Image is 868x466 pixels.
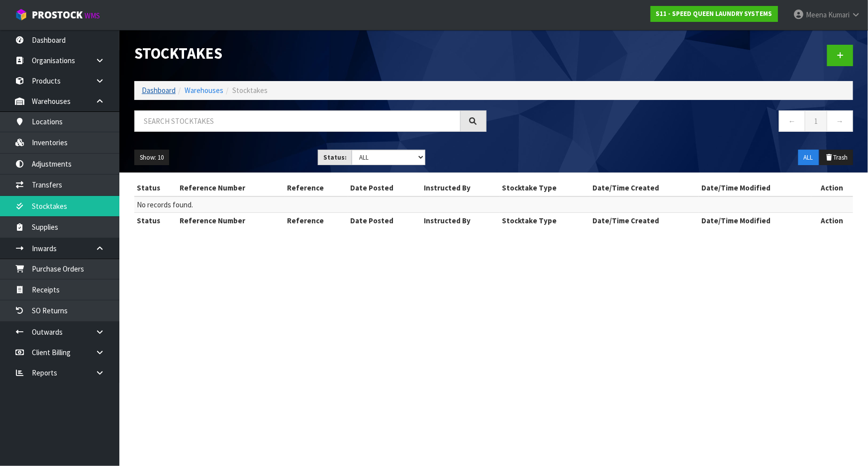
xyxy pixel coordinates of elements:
button: ALL [798,150,819,166]
th: Reference Number [178,180,285,196]
span: Meena [806,10,827,19]
th: Status [134,213,178,229]
a: S11 - SPEED QUEEN LAUNDRY SYSTEMS [651,6,778,22]
th: Stocktake Type [500,180,590,196]
th: Reference [285,213,348,229]
button: Show: 10 [134,150,169,166]
th: Date/Time Created [590,213,699,229]
th: Date/Time Modified [699,213,811,229]
a: → [827,110,853,132]
strong: S11 - SPEED QUEEN LAUNDRY SYSTEMS [656,9,772,18]
button: Trash [820,150,853,166]
th: Stocktake Type [500,213,590,229]
img: cube-alt.png [15,8,27,21]
a: 1 [805,110,827,132]
input: Search stocktakes [134,110,461,132]
strong: Status: [323,153,347,162]
th: Action [811,180,853,196]
td: No records found. [134,196,853,213]
a: Warehouses [185,86,223,95]
small: WMS [85,11,100,20]
span: Kumari [828,10,850,19]
h1: Stocktakes [134,45,486,62]
span: ProStock [32,8,83,21]
th: Reference [285,180,348,196]
th: Reference Number [178,213,285,229]
th: Instructed By [421,213,500,229]
th: Date Posted [348,180,421,196]
th: Instructed By [421,180,500,196]
a: ← [779,110,805,132]
th: Date/Time Modified [699,180,811,196]
nav: Page navigation [501,110,854,135]
th: Date/Time Created [590,180,699,196]
th: Status [134,180,178,196]
th: Action [811,213,853,229]
a: Dashboard [142,86,176,95]
th: Date Posted [348,213,421,229]
span: Stocktakes [232,86,268,95]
